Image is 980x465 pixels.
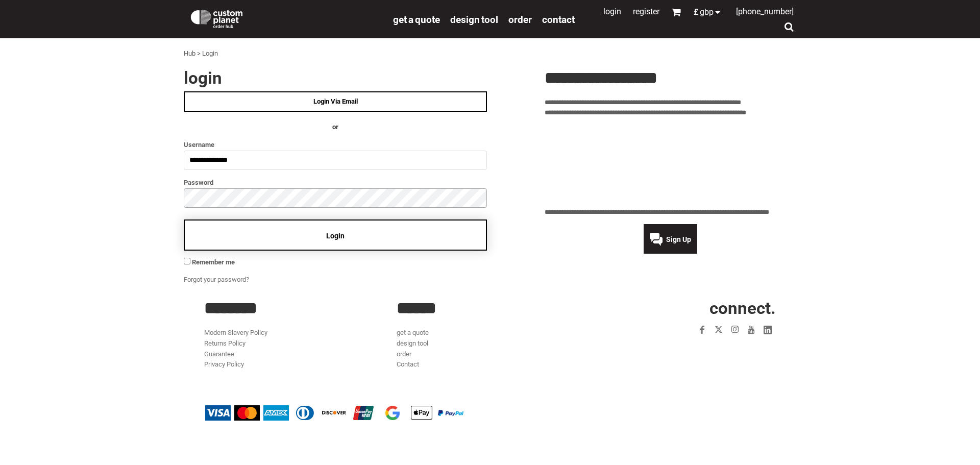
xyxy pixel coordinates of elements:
[202,48,218,59] div: Login
[393,14,440,26] span: get a quote
[184,139,487,151] label: Username
[542,13,575,25] a: Contact
[542,14,575,26] span: Contact
[508,13,532,25] a: order
[590,300,776,316] h2: CONNECT.
[635,344,776,356] iframe: Customer reviews powered by Trustpilot
[197,48,201,59] div: >
[263,405,289,421] img: American Express
[204,329,267,336] a: Modern Slavery Policy
[184,258,190,264] input: Remember me
[322,405,347,421] img: Discover
[700,8,714,16] span: GBP
[204,339,246,347] a: Returns Policy
[184,50,195,57] a: Hub
[633,7,659,16] a: Register
[380,405,405,421] img: Google Pay
[666,235,691,243] span: Sign Up
[234,405,260,421] img: Mastercard
[409,405,434,421] img: Apple Pay
[351,405,376,421] img: China UnionPay
[450,14,498,26] span: design tool
[205,405,231,421] img: Visa
[397,350,411,358] a: order
[450,13,498,25] a: design tool
[397,339,428,347] a: design tool
[184,276,249,283] a: Forgot your password?
[313,97,358,105] span: Login Via Email
[184,91,487,112] a: Login Via Email
[184,3,388,33] a: Custom Planet
[736,7,794,16] span: [PHONE_NUMBER]
[184,177,487,188] label: Password
[545,125,796,201] iframe: Customer reviews powered by Trustpilot
[438,410,463,416] img: PayPal
[397,360,419,368] a: Contact
[184,69,487,86] h2: Login
[184,122,487,133] h4: OR
[393,13,440,25] a: get a quote
[326,232,345,240] span: Login
[603,7,621,16] a: Login
[397,329,429,336] a: get a quote
[694,8,700,16] span: £
[189,8,244,28] img: Custom Planet
[204,350,234,358] a: Guarantee
[192,258,235,266] span: Remember me
[508,14,532,26] span: order
[204,360,244,368] a: Privacy Policy
[292,405,318,421] img: Diners Club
